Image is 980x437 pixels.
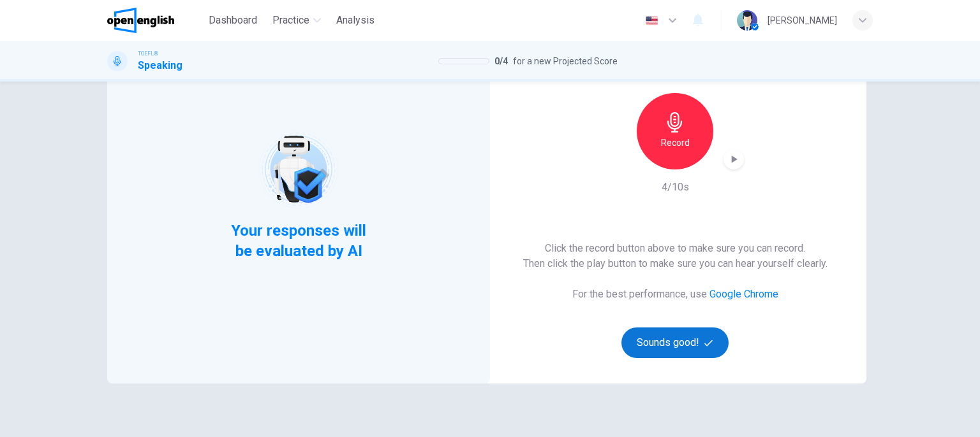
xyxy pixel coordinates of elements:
[221,220,376,261] span: Your responses will be evaluated by AI
[331,9,380,32] button: Analysis
[107,8,174,33] img: OpenEnglish logo
[523,241,828,271] h6: Click the record button above to make sure you can record. Then click the play button to make sur...
[737,10,757,31] img: Profile picture
[709,288,778,300] a: Google Chrome
[513,54,618,69] span: for a new Projected Score
[572,287,778,302] h6: For the best performance, use
[204,9,262,32] button: Dashboard
[644,16,660,25] img: en
[661,135,690,150] h6: Record
[768,13,837,28] div: [PERSON_NAME]
[258,129,339,210] img: robot icon
[267,9,326,32] button: Practice
[272,13,309,28] span: Practice
[138,58,182,73] h1: Speaking
[637,93,713,169] button: Record
[209,13,257,28] span: Dashboard
[336,13,375,28] span: Analysis
[107,8,204,33] a: OpenEnglish logo
[662,180,689,195] h6: 4/10s
[621,327,729,358] button: Sounds good!
[138,49,158,58] span: TOEFL®
[494,54,508,69] span: 0 / 4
